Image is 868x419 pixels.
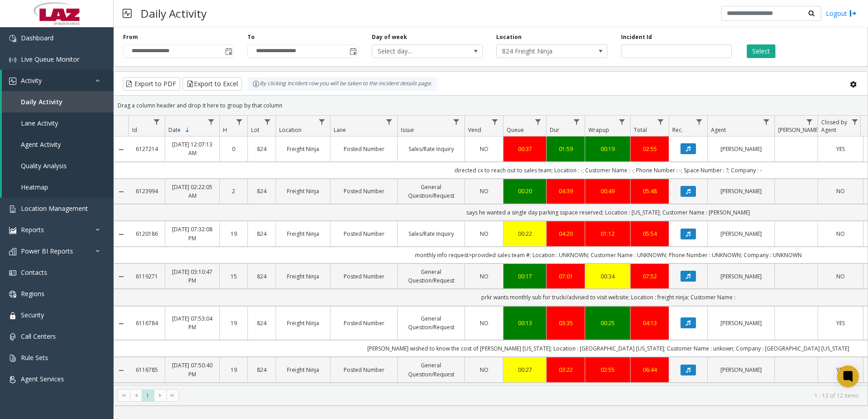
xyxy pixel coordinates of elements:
[778,126,819,134] span: [PERSON_NAME]
[824,365,858,374] a: YES
[134,187,159,195] a: 6123994
[225,145,242,153] a: 0
[182,77,242,91] button: Export to Excel
[403,229,459,238] a: Sales/Rate Inquiry
[403,314,459,331] a: General Question/Request
[552,365,579,374] a: 03:22
[636,229,663,238] a: 05:54
[824,229,858,238] a: NO
[711,126,726,134] span: Agent
[21,140,61,149] span: Agent Activity
[21,375,64,383] span: Agent Services
[497,45,585,58] span: 824 Freight Ninja
[480,145,488,153] span: NO
[552,272,579,281] a: 07:01
[636,145,663,153] a: 02:55
[804,116,816,128] a: Parker Filter Menu
[588,126,609,134] span: Wrapup
[123,33,138,41] label: From
[826,9,857,18] a: Logout
[171,361,214,378] a: [DATE] 07:50:40 PM
[552,229,579,238] div: 04:20
[636,319,663,327] a: 04:13
[336,187,392,195] a: Posted Number
[2,155,113,176] a: Quality Analysis
[824,319,858,327] a: YES
[114,231,128,238] a: Collapse Details
[552,319,579,327] div: 03:35
[225,365,242,374] a: 19
[123,2,132,24] img: pageIcon
[9,56,16,63] img: 'icon'
[252,80,260,88] img: infoIcon.svg
[348,45,358,58] span: Toggle popup
[509,229,541,238] a: 00:22
[134,319,159,327] a: 6116784
[134,365,159,374] a: 6116785
[713,272,769,281] a: [PERSON_NAME]
[21,119,58,127] span: Lane Activity
[509,365,541,374] a: 00:27
[693,116,705,128] a: Rec. Filter Menu
[552,145,579,153] a: 01:59
[591,145,625,153] div: 00:19
[248,77,437,91] div: By clicking Incident row you will be taken to the incident details page.
[496,33,522,41] label: Location
[21,55,79,63] span: Live Queue Monitor
[591,319,625,327] a: 00:25
[281,319,325,327] a: Freight Ninja
[184,127,191,134] span: Sortable
[824,272,858,281] a: NO
[123,77,180,91] button: Export to PDF
[836,366,845,374] span: YES
[9,333,16,341] img: 'icon'
[168,126,181,134] span: Date
[253,229,270,238] a: 824
[470,319,498,327] a: NO
[480,273,488,280] span: NO
[509,319,541,327] div: 00:13
[849,9,857,18] img: logout
[9,312,16,319] img: 'icon'
[281,272,325,281] a: Freight Ninja
[21,204,88,213] span: Location Management
[142,390,154,402] span: Page 1
[591,365,625,374] div: 02:55
[713,187,769,195] a: [PERSON_NAME]
[9,269,16,277] img: 'icon'
[9,227,16,234] img: 'icon'
[672,126,683,134] span: Rec.
[184,392,858,400] kendo-pager-info: 1 - 12 of 12 items
[251,126,259,134] span: Lot
[621,33,652,41] label: Incident Id
[747,44,775,58] button: Select
[281,365,325,374] a: Freight Ninja
[21,289,44,298] span: Regions
[372,45,460,58] span: Select day...
[225,229,242,238] a: 19
[403,361,459,378] a: General Question/Request
[401,126,414,134] span: Issue
[591,272,625,281] div: 00:34
[136,2,211,24] h3: Daily Activity
[2,91,113,112] a: Daily Activity
[509,187,541,195] div: 00:20
[171,268,214,285] a: [DATE] 03:10:47 PM
[509,272,541,281] a: 00:17
[552,187,579,195] a: 04:39
[480,187,488,195] span: NO
[591,187,625,195] a: 00:49
[261,116,274,128] a: Lot Filter Menu
[253,272,270,281] a: 824
[616,116,628,128] a: Wrapup Filter Menu
[480,230,488,238] span: NO
[336,272,392,281] a: Posted Number
[205,116,217,128] a: Date Filter Menu
[634,126,647,134] span: Total
[114,367,128,374] a: Collapse Details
